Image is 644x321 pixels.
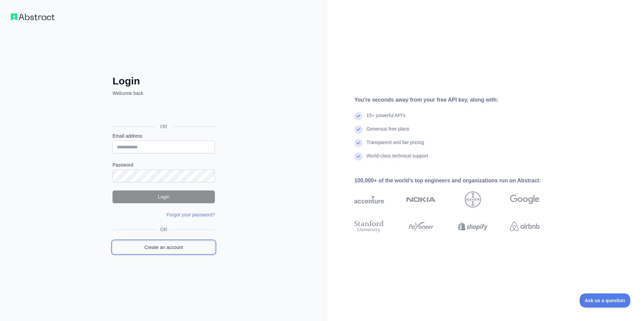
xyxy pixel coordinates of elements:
[112,90,215,97] p: Welcome back
[354,219,384,234] img: stanford university
[354,177,561,185] div: 100,000+ of the world's top engineers and organizations run on Abstract:
[354,191,384,208] img: accenture
[11,13,55,20] img: Workflow
[465,191,481,208] img: bayer
[366,112,406,126] div: 15+ powerful API's
[580,293,631,308] iframe: Toggle Customer Support
[458,219,488,234] img: shopify
[354,139,362,147] img: check mark
[354,96,561,104] div: You're seconds away from your free API key, along with:
[354,152,362,160] img: check mark
[167,212,215,217] a: Forgot your password?
[158,226,170,233] span: OR
[109,104,217,119] iframe: Sign in with Google Button
[112,75,215,87] h2: Login
[354,126,362,134] img: check mark
[510,191,540,208] img: google
[406,191,436,208] img: nokia
[366,139,424,152] div: Transparent and fair pricing
[112,162,215,168] label: Password
[406,219,436,234] img: payoneer
[366,152,428,166] div: World-class technical support
[155,123,173,130] span: OR
[112,241,215,254] a: Create an account
[354,112,362,120] img: check mark
[510,219,540,234] img: airbnb
[112,133,215,139] label: Email address
[366,126,409,139] div: Generous free plans
[112,190,215,203] button: Login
